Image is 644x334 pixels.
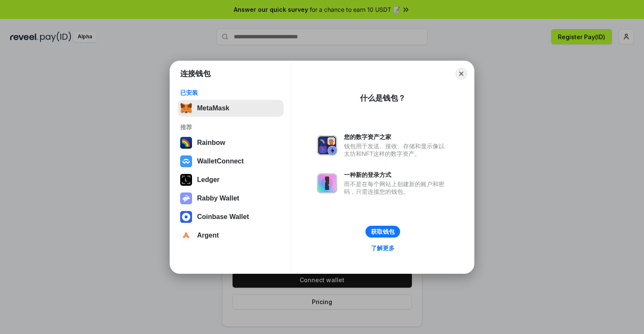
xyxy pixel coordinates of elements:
button: Coinbase Wallet [178,208,284,225]
div: 了解更多 [371,244,395,252]
img: svg+xml,%3Csvg%20xmlns%3D%22http%3A%2F%2Fwww.w3.org%2F2000%2Fsvg%22%20width%3D%2228%22%20height%3... [180,174,192,186]
button: MetaMask [178,100,284,117]
button: Rabby Wallet [178,190,284,207]
button: Ledger [178,171,284,188]
button: Argent [178,227,284,244]
img: svg+xml,%3Csvg%20width%3D%2228%22%20height%3D%2228%22%20viewBox%3D%220%200%2028%2028%22%20fill%3D... [180,211,192,223]
div: 已安装 [180,89,281,96]
button: Rainbow [178,134,284,151]
div: WalletConnect [197,158,244,165]
h1: 连接钱包 [180,69,211,79]
div: 而不是在每个网站上创建新的账户和密码，只需连接您的钱包。 [344,180,449,195]
div: 一种新的登录方式 [344,171,449,179]
div: 您的数字资产之家 [344,133,449,141]
img: svg+xml,%3Csvg%20fill%3D%22none%22%20height%3D%2233%22%20viewBox%3D%220%200%2035%2033%22%20width%... [180,102,192,114]
div: Argent [197,232,219,239]
div: 什么是钱包？ [360,93,406,103]
button: 获取钱包 [365,226,400,238]
img: svg+xml,%3Csvg%20xmlns%3D%22http%3A%2F%2Fwww.w3.org%2F2000%2Fsvg%22%20fill%3D%22none%22%20viewBox... [317,173,337,193]
img: svg+xml,%3Csvg%20xmlns%3D%22http%3A%2F%2Fwww.w3.org%2F2000%2Fsvg%22%20fill%3D%22none%22%20viewBox... [317,135,337,155]
div: 推荐 [180,123,281,131]
div: 钱包用于发送、接收、存储和显示像以太坊和NFT这样的数字资产。 [344,142,449,158]
img: svg+xml,%3Csvg%20xmlns%3D%22http%3A%2F%2Fwww.w3.org%2F2000%2Fsvg%22%20fill%3D%22none%22%20viewBox... [180,192,192,204]
a: 了解更多 [366,243,400,254]
img: svg+xml,%3Csvg%20width%3D%2228%22%20height%3D%2228%22%20viewBox%3D%220%200%2028%2028%22%20fill%3D... [180,230,192,241]
button: WalletConnect [178,153,284,170]
div: Rainbow [197,139,225,147]
button: Close [455,68,467,80]
div: Coinbase Wallet [197,213,249,221]
div: Rabby Wallet [197,195,239,202]
img: svg+xml,%3Csvg%20width%3D%2228%22%20height%3D%2228%22%20viewBox%3D%220%200%2028%2028%22%20fill%3D... [180,155,192,167]
div: 获取钱包 [371,228,395,235]
img: svg+xml,%3Csvg%20width%3D%22120%22%20height%3D%22120%22%20viewBox%3D%220%200%20120%20120%22%20fil... [180,137,192,149]
div: MetaMask [197,104,229,112]
div: Ledger [197,176,219,184]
